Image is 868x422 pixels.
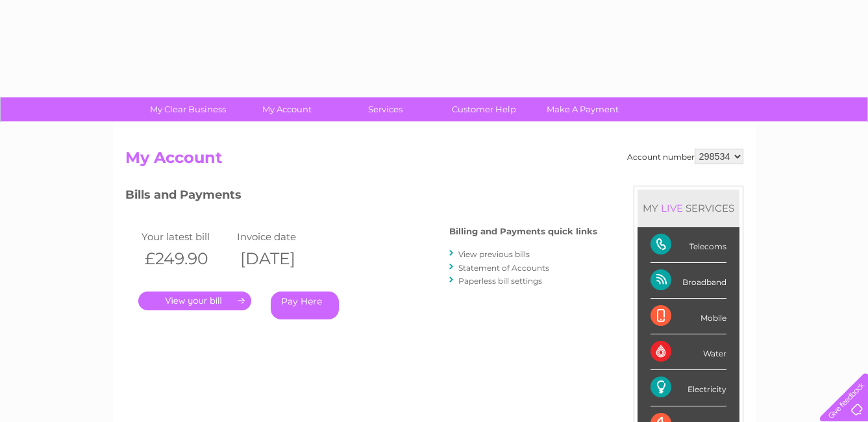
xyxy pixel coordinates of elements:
th: [DATE] [234,245,330,272]
a: Make A Payment [529,97,636,121]
div: Broadband [651,263,726,299]
a: My Clear Business [134,97,242,121]
a: Paperless bill settings [458,276,542,286]
a: Pay Here [271,292,339,319]
th: £249.90 [138,245,234,272]
a: Customer Help [430,97,538,121]
div: Telecoms [651,227,726,263]
td: Invoice date [234,228,330,245]
div: Water [651,334,726,370]
a: . [138,292,251,310]
a: View previous bills [458,249,530,259]
a: Statement of Accounts [458,263,549,273]
h4: Billing and Payments quick links [449,227,597,236]
div: LIVE [658,202,686,214]
div: Account number [627,149,743,164]
td: Your latest bill [138,228,234,245]
h3: Bills and Payments [125,186,597,208]
a: My Account [233,97,340,121]
a: Services [332,97,439,121]
h2: My Account [125,149,743,173]
div: Electricity [651,370,726,406]
div: MY SERVICES [638,190,739,227]
div: Mobile [651,299,726,334]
